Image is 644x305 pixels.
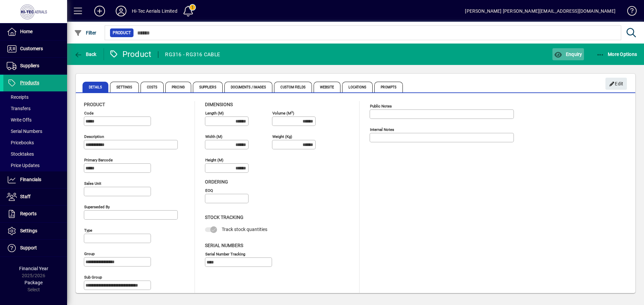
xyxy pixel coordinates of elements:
[291,110,293,113] sup: 3
[20,29,33,34] span: Home
[7,163,40,168] span: Price Updates
[72,27,98,39] button: Filter
[19,266,48,271] span: Financial Year
[20,46,43,51] span: Customers
[3,160,67,171] a: Price Updates
[3,114,67,126] a: Write Offs
[274,82,312,92] span: Custom Fields
[20,228,37,233] span: Settings
[89,5,110,17] button: Add
[3,171,67,188] a: Financials
[165,49,220,60] div: RG316 - RG316 CABLE
[84,134,104,139] mat-label: Description
[3,223,67,239] a: Settings
[3,126,67,137] a: Serial Numbers
[193,82,223,92] span: Suppliers
[3,240,67,256] a: Support
[205,134,222,139] mat-label: Width (m)
[205,179,228,184] span: Ordering
[84,251,95,256] mat-label: Group
[554,52,582,57] span: Enquiry
[272,111,294,116] mat-label: Volume (m )
[465,6,615,16] div: [PERSON_NAME] [PERSON_NAME][EMAIL_ADDRESS][DOMAIN_NAME]
[205,158,223,162] mat-label: Height (m)
[342,82,373,92] span: Locations
[7,117,32,123] span: Write Offs
[110,5,132,17] button: Profile
[74,30,97,35] span: Filter
[20,177,41,182] span: Financials
[7,151,34,157] span: Stocktakes
[84,111,94,116] mat-label: Code
[370,104,392,108] mat-label: Public Notes
[205,243,243,248] span: Serial Numbers
[222,227,267,232] span: Track stock quantities
[20,63,39,68] span: Suppliers
[622,1,636,23] a: Knowledge Base
[370,127,394,132] mat-label: Internal Notes
[595,48,639,60] button: More Options
[596,52,637,57] span: More Options
[3,103,67,114] a: Transfers
[84,205,110,209] mat-label: Superseded by
[205,188,213,193] mat-label: EOQ
[20,211,37,216] span: Reports
[3,206,67,222] a: Reports
[165,82,191,92] span: Pricing
[3,148,67,160] a: Stocktakes
[7,106,31,111] span: Transfers
[20,245,37,250] span: Support
[205,215,244,220] span: Stock Tracking
[3,23,67,40] a: Home
[84,158,113,162] mat-label: Primary barcode
[113,29,131,36] span: Product
[83,82,108,92] span: Details
[3,58,67,74] a: Suppliers
[67,48,104,60] app-page-header-button: Back
[205,111,224,116] mat-label: Length (m)
[72,48,98,60] button: Back
[7,129,42,134] span: Serial Numbers
[609,78,624,89] span: Edit
[7,140,34,145] span: Pricebooks
[7,94,29,100] span: Receipts
[3,91,67,103] a: Receipts
[3,188,67,205] a: Staff
[314,82,341,92] span: Website
[84,228,92,233] mat-label: Type
[205,102,233,107] span: Dimensions
[132,6,177,16] div: Hi-Tec Aerials Limited
[224,82,273,92] span: Documents / Images
[552,48,584,60] button: Enquiry
[3,41,67,57] a: Customers
[84,275,102,280] mat-label: Sub group
[20,80,39,85] span: Products
[141,82,164,92] span: Costs
[84,181,101,186] mat-label: Sales unit
[20,194,31,199] span: Staff
[24,280,43,285] span: Package
[272,134,292,139] mat-label: Weight (Kg)
[74,52,97,57] span: Back
[3,137,67,148] a: Pricebooks
[605,78,627,90] button: Edit
[205,251,245,256] mat-label: Serial Number tracking
[109,49,152,60] div: Product
[374,82,403,92] span: Prompts
[110,82,139,92] span: Settings
[84,102,105,107] span: Product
